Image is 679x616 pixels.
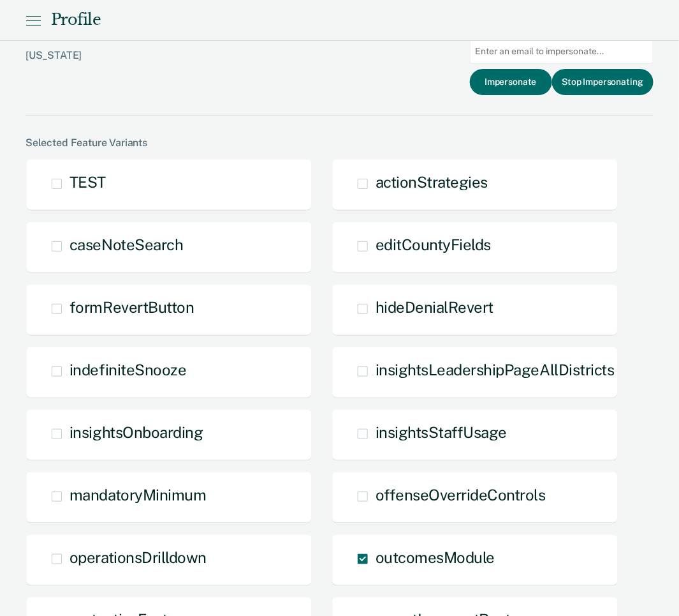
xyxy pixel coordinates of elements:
[69,486,206,504] span: mandatoryMinimum
[376,548,495,566] span: outcomesModule
[376,298,493,316] span: hideDenialRevert
[552,69,653,95] button: Stop Impersonating
[376,173,488,191] span: actionStrategies
[69,548,207,566] span: operationsDrilldown
[26,49,467,82] div: [US_STATE]
[376,361,615,379] span: insightsLeadershipPageAllDistricts
[376,423,507,441] span: insightsStaffUsage
[69,423,203,441] span: insightsOnboarding
[69,173,106,191] span: TEST
[51,11,101,29] div: Profile
[69,361,186,379] span: indefiniteSnooze
[470,39,653,64] input: Enter an email to impersonate...
[26,137,653,149] div: Selected Feature Variants
[69,298,194,316] span: formRevertButton
[69,236,183,253] span: caseNoteSearch
[376,236,491,253] span: editCountyFields
[470,69,552,95] button: Impersonate
[376,486,546,504] span: offenseOverrideControls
